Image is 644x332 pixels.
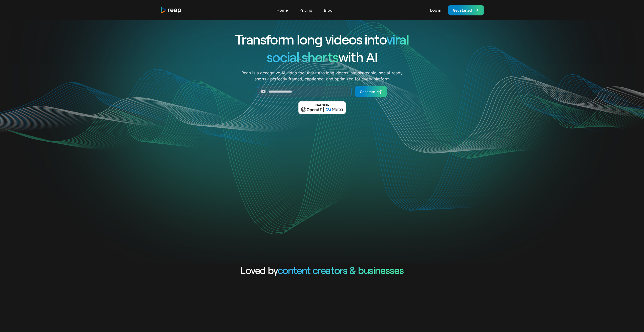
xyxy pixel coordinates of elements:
a: Home [274,6,290,14]
a: Get started [448,5,484,15]
a: home [160,7,182,14]
span: social shorts [267,49,338,65]
img: reap logo [160,7,182,14]
a: Pricing [297,6,315,14]
h1: Transform long videos into [217,30,427,48]
a: Blog [321,6,335,14]
p: Reap is a generative AI video tool that turns long videos into shareable, social-ready shorts—per... [241,70,403,82]
form: Generate Form [217,86,427,97]
div: Get started [453,8,472,13]
div: Generate [360,89,375,94]
a: Generate [355,86,387,97]
span: content creators & businesses [278,264,404,276]
img: Powered by OpenAI & Meta [298,101,346,114]
video: Your browser does not support the video tag. [220,121,424,223]
a: Log in [428,6,444,14]
span: viral [386,31,409,47]
h1: with AI [217,48,427,66]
